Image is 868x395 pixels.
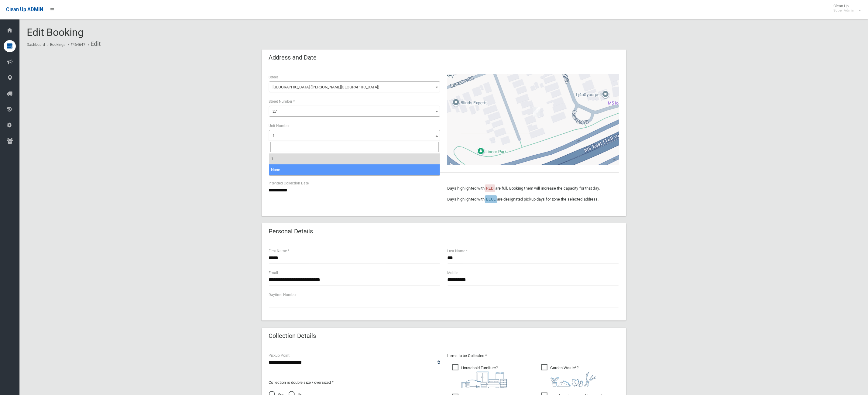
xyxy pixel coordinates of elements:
img: 4fd8a5c772b2c999c83690221e5242e0.png [551,372,596,387]
header: Personal Details [262,225,321,237]
a: Dashboard [27,43,45,47]
i: ? [551,366,596,387]
span: Allambee Crescent (BEVERLY HILLS 2209) [269,81,440,92]
p: Collection is double size / oversized * [269,379,440,386]
header: Collection Details [262,330,324,342]
span: Allambee Crescent (BEVERLY HILLS 2209) [270,83,439,91]
span: 27 [269,106,440,117]
a: #464647 [70,43,85,47]
span: 1 [269,130,440,141]
p: Items to be Collected * [448,352,619,359]
img: aa9efdbe659d29b613fca23ba79d85cb.png [461,372,507,388]
i: ? [461,366,507,388]
span: Household Furniture [452,364,507,388]
small: Super Admin [833,8,854,13]
span: 1 [271,156,273,161]
p: Days highlighted with are full. Booking them will increase the capacity for that day. [448,185,619,192]
a: Bookings [50,43,65,47]
div: 27 Allambee Crescent, BEVERLY HILLS NSW 2209 [533,107,540,117]
span: 1 [270,132,439,140]
span: BLUE [486,197,496,201]
span: Clean Up ADMIN [6,7,43,12]
span: 27 [273,109,277,114]
p: Days highlighted with are designated pickup days for zone the selected address. [448,196,619,203]
span: Clean Up [830,4,860,13]
span: 27 [270,107,439,116]
header: Address and Date [262,52,324,64]
span: Garden Waste* [541,364,596,387]
span: 1 [273,133,275,138]
span: Edit Booking [27,26,84,38]
li: Edit [86,38,101,50]
span: None [271,167,280,172]
span: RED [486,186,494,191]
